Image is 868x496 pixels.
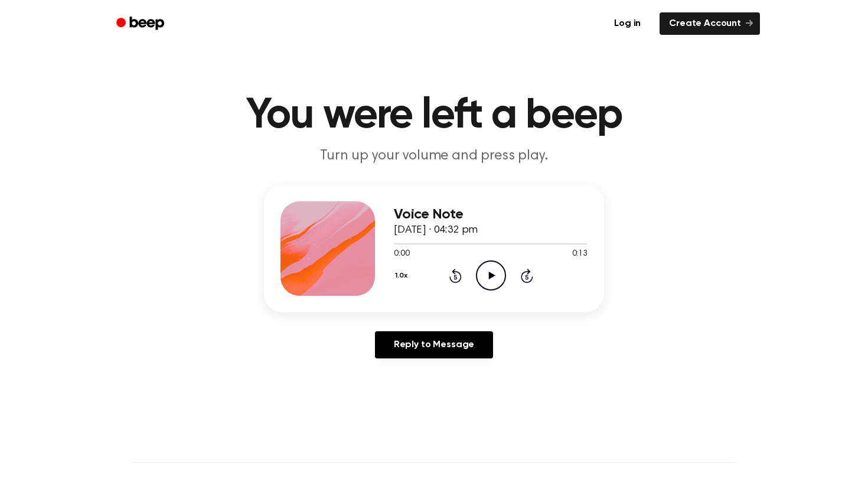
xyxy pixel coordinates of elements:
h1: You were left a beep [132,94,736,137]
span: 0:00 [394,248,409,260]
a: Log in [602,10,652,37]
h3: Voice Note [394,207,588,223]
p: Turn up your volume and press play. [207,146,661,166]
a: Reply to Message [375,331,493,358]
button: 1.0x [394,266,412,286]
a: Create Account [660,12,760,35]
a: Beep [108,12,175,35]
span: [DATE] · 04:32 pm [394,225,478,236]
span: 0:13 [572,248,588,260]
